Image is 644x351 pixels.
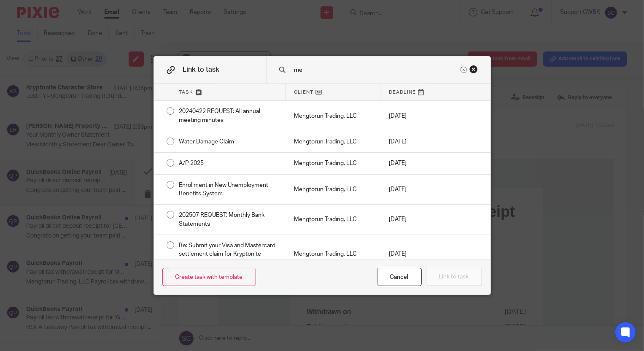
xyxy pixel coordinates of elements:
[171,142,307,157] td: [DATE]
[88,172,171,187] td: From account ending
[286,205,380,235] div: Mark as done
[88,107,307,124] td: $18167.80
[469,65,478,73] div: Close this dialog window
[171,131,286,152] div: Water Damage Claim
[294,89,313,96] span: Client
[380,131,435,152] div: [DATE]
[171,235,286,273] div: Re: Submit your Visa and Mastercard settlement claim for Kryptonite Character Store
[286,101,380,131] div: Mark as done
[171,205,286,235] div: 202507 REQUEST: Monthly Bank Statements
[88,142,171,157] td: Withdrawn on
[286,153,380,174] div: Mark as done
[88,211,151,227] td: To Employees
[179,89,194,96] span: Task
[171,153,286,174] div: A/P 2025
[88,61,307,78] td: Your direct deposit for Mengtorun Trading, LLC.
[171,101,286,131] div: 20240422 REQUEST: All annual meeting minutes
[171,172,307,187] td: ....9429
[380,101,435,131] div: [DATE]
[88,187,171,202] td: Transaction ID
[88,44,307,61] td: Payroll direct deposit receipt
[294,65,459,75] input: Search task name or client...
[380,175,435,205] div: [DATE]
[171,187,307,202] td: 8aa2fb089922d1b3019935d5e8f0394f
[380,153,435,174] div: [DATE]
[286,175,380,205] div: Mark as done
[171,175,286,205] div: Enrollment in New Unemployment Benefits System
[380,235,435,273] div: [DATE]
[166,8,229,21] img: Intuit QuickBooks
[426,268,482,286] button: Link to task
[286,131,380,152] div: Mark as done
[88,157,171,172] td: Paid to employees on
[171,157,307,172] td: [DATE]
[162,268,256,286] a: Create task with template
[286,235,380,273] div: Mark as done
[88,85,307,100] td: Total amount
[183,66,220,73] span: Link to task
[380,205,435,235] div: [DATE]
[389,89,416,96] span: Deadline
[377,268,422,286] div: Close this dialog window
